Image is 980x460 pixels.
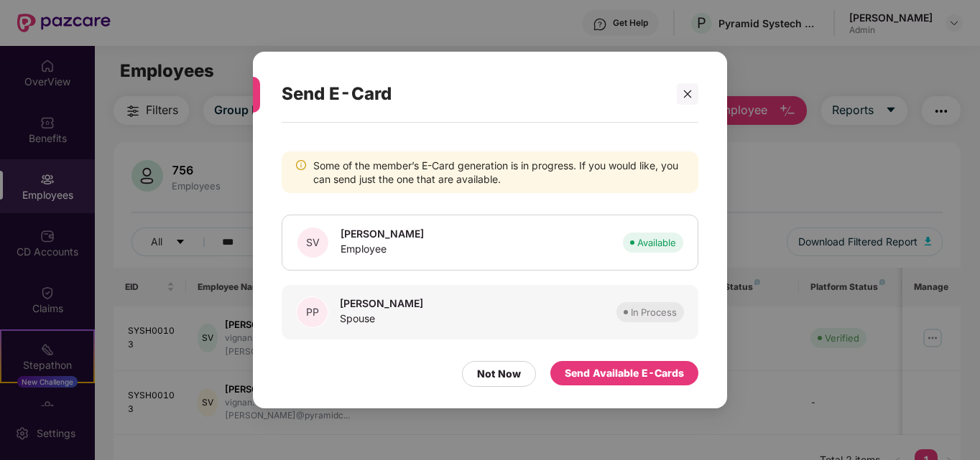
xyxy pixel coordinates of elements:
[631,305,677,319] div: In Process
[565,365,684,381] div: Send Available E-Cards
[683,89,693,99] span: close
[340,296,423,310] p: [PERSON_NAME]
[296,161,306,171] span: info-circle
[313,159,684,186] div: Some of the member’s E-Card generation is in progress. If you would like, you can send just the o...
[282,66,664,122] div: Send E-Card
[477,366,521,382] div: Not Now
[341,242,424,255] p: Employee
[296,296,328,328] div: PP
[340,311,423,325] p: Spouse
[341,227,424,240] p: [PERSON_NAME]
[637,235,676,250] div: Available
[297,227,329,258] div: SV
